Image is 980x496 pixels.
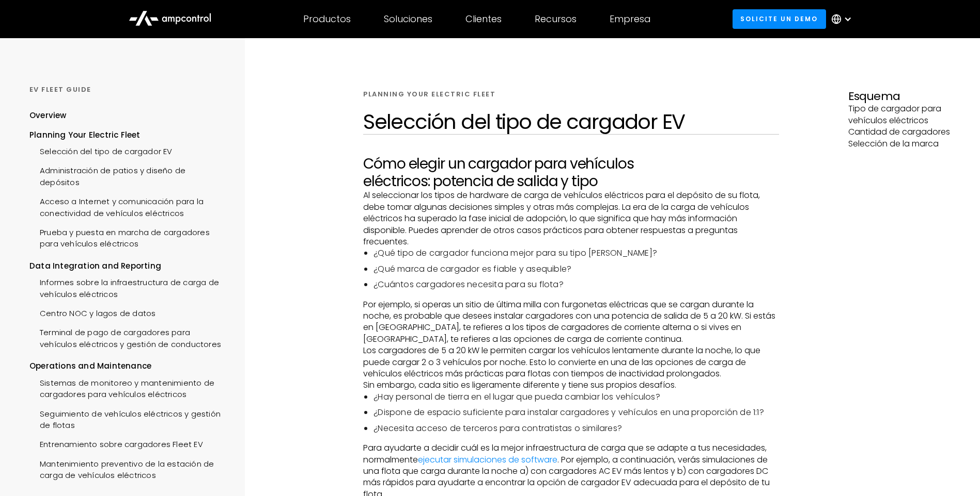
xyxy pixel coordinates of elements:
[363,345,779,379] p: Los cargadores de 5 a 20 kW le permiten cargar los vehículos lentamente durante la noche, lo que ...
[363,109,779,134] h1: Selección del tipo de cargador EV
[374,423,779,434] li: ¿Necesita acceso de terceros para contratistas o similares?
[363,299,779,345] p: Por ejemplo, si operas un sitio de última milla con furgonetas eléctricas que se cargan durante l...
[29,110,67,129] a: Overview
[303,13,351,25] div: Productos
[848,103,951,126] p: Tipo de cargador para vehículos eléctricos
[29,303,155,322] a: Centro NOC y lagos de datos
[29,160,225,191] a: Administración de patios y diseño de depósitos
[848,138,951,150] p: Selección de la marca
[363,190,779,247] p: Al seleccionar los tipos de hardware de carga de vehículos eléctricos para el depósito de su flot...
[29,403,225,434] a: Seguimiento de vehículos eléctricos y gestión de flotas
[29,129,225,141] div: Planning Your Electric Fleet
[374,247,779,259] li: ¿Qué tipo de cargador funciona mejor para su tipo [PERSON_NAME]?
[733,9,826,28] a: Solicite un demo
[848,90,951,103] h3: Esquema
[29,360,225,372] div: Operations and Maintenance
[384,13,432,25] div: Soluciones
[374,391,779,403] li: ¿Hay personal de tierra en el lugar que pueda cambiar los vehículos?
[465,13,502,25] div: Clientes
[29,434,203,453] a: Entrenamiento sobre cargadores Fleet EV
[29,372,225,403] a: Sistemas de monitoreo y mantenimiento de cargadores para vehículos eléctricos
[374,263,779,275] li: ¿Qué marca de cargador es fiable y asequible?
[610,13,650,25] div: Empresa
[363,90,495,99] div: Planning Your Electric Fleet
[29,322,225,353] a: Terminal de pago de cargadores para vehículos eléctricos y gestión de conductores
[535,13,577,25] div: Recursos
[374,407,779,418] li: ¿Dispone de espacio suficiente para instalar cargadores y vehículos en una proporción de 1:1?
[29,110,67,121] div: Overview
[29,260,225,272] div: Data Integration and Reporting
[29,191,225,222] a: Acceso a Internet y comunicación para la conectividad de vehículos eléctricos
[29,272,225,303] a: Informes sobre la infraestructura de carga de vehículos eléctricos
[29,222,225,253] a: Prueba y puesta en marcha de cargadores para vehículos eléctricos
[848,126,951,138] p: Cantidad de cargadores
[374,279,779,290] li: ¿Cuántos cargadores necesita para su flota?
[418,454,557,466] a: ejecutar simulaciones de software
[29,453,225,484] a: Mantenimiento preventivo de la estación de carga de vehículos eléctricos
[363,155,779,190] h2: Cómo elegir un cargador para vehículos eléctricos: potencia de salida y tipo
[29,85,225,94] div: Ev Fleet GUIDE
[848,150,951,161] p: ‍
[29,141,173,160] a: Selección del tipo de cargador EV
[363,379,779,391] p: Sin embargo, cada sitio es ligeramente diferente y tiene sus propios desafíos.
